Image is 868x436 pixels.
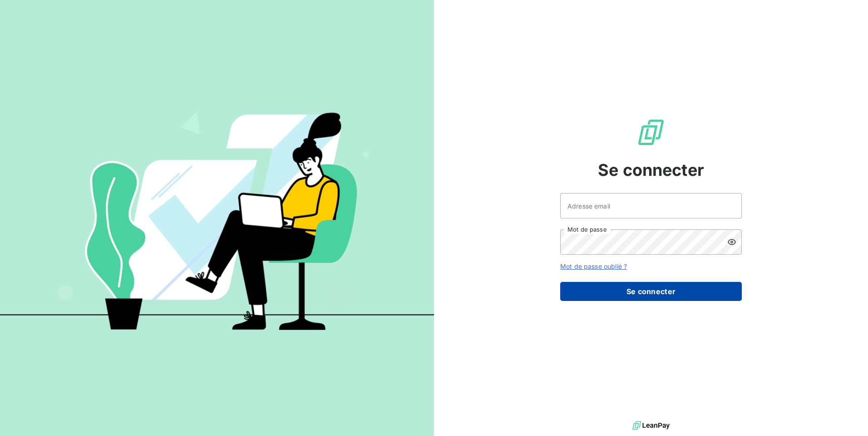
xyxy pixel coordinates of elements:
[636,118,666,147] img: Logo LeanPay
[598,158,704,182] span: Se connecter
[560,262,627,270] a: Mot de passe oublié ?
[632,419,670,432] img: logo
[560,282,742,301] button: Se connecter
[560,193,742,218] input: placeholder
